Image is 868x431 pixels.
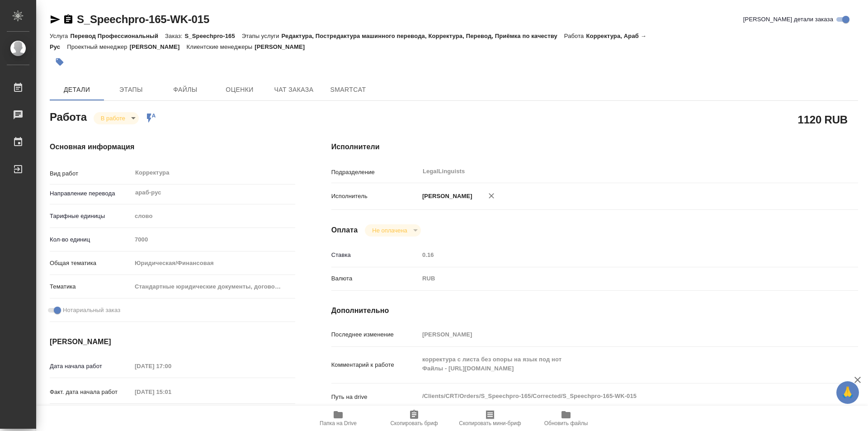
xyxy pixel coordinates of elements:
p: Комментарий к работе [331,360,419,369]
p: Этапы услуги [242,33,282,39]
p: Валюта [331,274,419,283]
p: Направление перевода [50,189,132,198]
a: S_Speechpro-165-WK-015 [77,13,209,25]
div: В работе [94,112,139,124]
span: Обновить файлы [544,420,588,426]
textarea: корректура с листа без опоры на язык под нот Файлы - [URL][DOMAIN_NAME] [419,352,814,376]
h4: Исполнители [331,142,858,152]
p: Заказ: [165,33,184,39]
span: Нотариальный заказ [63,306,120,315]
h4: Дополнительно [331,305,858,316]
p: Перевод Профессиональный [70,33,165,39]
p: Проектный менеджер [67,43,129,50]
p: Последнее изменение [331,330,419,339]
button: Не оплачена [369,227,410,234]
input: Пустое поле [132,385,211,398]
p: [PERSON_NAME] [255,43,311,50]
button: Удалить исполнителя [481,186,501,206]
span: Скопировать мини-бриф [459,420,521,426]
button: Скопировать ссылку для ЯМессенджера [50,14,61,25]
p: Путь на drive [331,393,419,402]
h4: [PERSON_NAME] [50,336,295,347]
span: Файлы [164,84,207,95]
p: Исполнитель [331,192,419,201]
p: Тарифные единицы [50,212,132,221]
input: Пустое поле [132,233,295,246]
p: Вид работ [50,169,132,178]
h4: Оплата [331,225,358,236]
span: [PERSON_NAME] детали заказа [743,15,833,24]
p: S_Speechpro-165 [185,33,242,39]
span: Детали [55,84,99,95]
button: В работе [98,114,128,122]
p: Работа [564,33,586,39]
p: Услуга [50,33,70,39]
h2: 1120 RUB [798,112,848,127]
button: Скопировать бриф [376,406,452,431]
button: Скопировать мини-бриф [452,406,528,431]
p: Редактура, Постредактура машинного перевода, Корректура, Перевод, Приёмка по качеству [282,33,564,39]
p: [PERSON_NAME] [419,192,472,201]
p: Общая тематика [50,259,132,268]
p: Клиентские менеджеры [187,43,255,50]
div: слово [132,208,295,224]
div: Юридическая/Финансовая [132,256,295,271]
p: Ставка [331,251,419,260]
span: Скопировать бриф [390,420,438,426]
p: Тематика [50,282,132,291]
h2: Работа [50,108,87,124]
span: SmartCat [326,84,370,95]
input: Пустое поле [419,328,814,341]
p: [PERSON_NAME] [130,43,187,50]
p: Факт. дата начала работ [50,388,132,397]
p: Подразделение [331,168,419,177]
div: RUB [419,271,814,286]
span: Папка на Drive [320,420,357,426]
input: Пустое поле [419,248,814,261]
div: В работе [365,224,420,237]
span: Чат заказа [272,84,316,95]
button: Добавить тэг [50,52,70,72]
button: 🙏 [836,381,859,404]
span: Этапы [109,84,153,95]
p: Дата начала работ [50,362,132,371]
div: Стандартные юридические документы, договоры, уставы [132,279,295,294]
h4: Основная информация [50,142,295,152]
textarea: /Clients/CRT/Orders/S_Speechpro-165/Corrected/S_Speechpro-165-WK-015 [419,388,814,404]
span: Оценки [218,84,261,95]
button: Скопировать ссылку [63,14,74,25]
p: Кол-во единиц [50,235,132,244]
button: Обновить файлы [528,406,604,431]
button: Папка на Drive [300,406,376,431]
input: Пустое поле [132,360,211,373]
span: 🙏 [840,383,855,402]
